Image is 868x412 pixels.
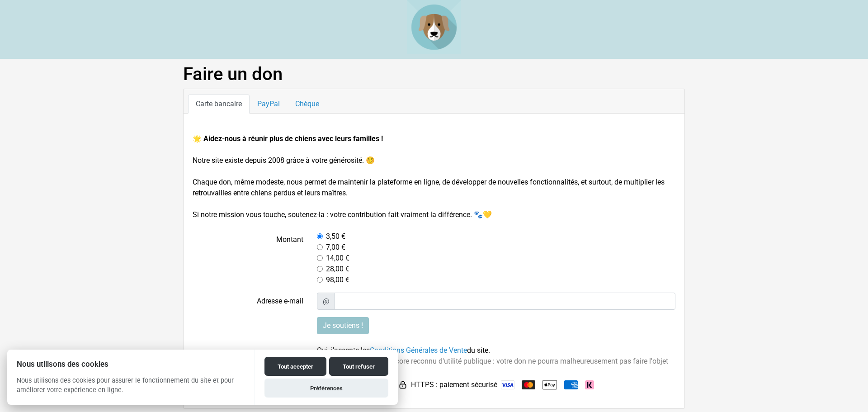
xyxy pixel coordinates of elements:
[317,293,335,310] span: @
[326,275,349,285] label: 98,00 €
[186,231,310,285] label: Montant
[7,376,255,402] p: Nous utilisons des cookies pour assurer le fonctionnement du site et pour améliorer votre expérie...
[186,293,310,310] label: Adresse e-mail
[326,231,345,242] label: 3,50 €
[585,380,594,389] img: Klarna
[329,357,388,376] button: Tout refuser
[501,380,514,389] img: Visa
[193,133,675,392] form: Notre site existe depuis 2008 grâce à votre générosité. ☺️ Chaque don, même modeste, nous permet ...
[326,253,349,264] label: 14,00 €
[370,346,467,355] a: Conditions Générales de Vente
[250,95,288,114] a: PayPal
[188,95,250,114] a: Carte bancaire
[183,63,685,85] h1: Faire un don
[326,264,349,275] label: 28,00 €
[398,380,407,389] img: HTTPS : paiement sécurisé
[193,134,383,143] strong: 🌟 Aidez-nous à réunir plus de chiens avec leurs familles !
[317,357,668,376] span: Nous ne sommes pas encore reconnu d'utilité publique : votre don ne pourra malheureusement pas fa...
[264,379,388,398] button: Préférences
[564,380,578,389] img: American Express
[411,379,497,390] span: HTTPS : paiement sécurisé
[7,360,255,369] h2: Nous utilisons des cookies
[542,378,557,392] img: Apple Pay
[317,317,369,334] input: Je soutiens !
[326,242,345,253] label: 7,00 €
[264,357,326,376] button: Tout accepter
[317,346,490,355] span: Oui, j'accepte les du site.
[522,380,535,389] img: Mastercard
[288,95,327,114] a: Chèque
